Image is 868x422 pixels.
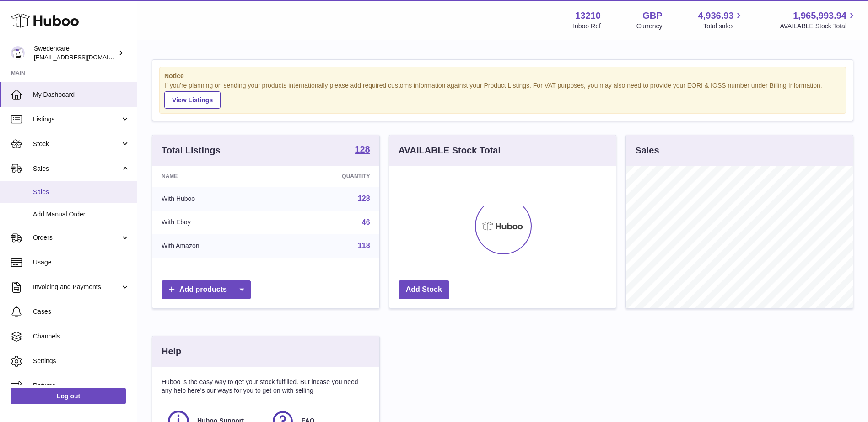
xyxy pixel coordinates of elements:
[162,345,181,358] h3: Help
[33,307,130,316] span: Cases
[162,144,221,157] h3: Total Listings
[642,10,662,22] strong: GBP
[11,46,25,60] img: gemma.horsfield@swedencare.co.uk
[570,22,601,31] div: Huboo Ref
[34,44,116,62] div: Swedencare
[703,22,744,31] span: Total sales
[152,234,276,258] td: With Amazon
[276,166,379,187] th: Quantity
[793,10,846,22] span: 1,965,993.94
[636,22,663,31] div: Currency
[698,10,744,31] a: 4,936.93 Total sales
[33,115,120,124] span: Listings
[780,10,857,31] a: 1,965,993.94 AVAILABLE Stock Total
[33,283,120,291] span: Invoicing and Payments
[152,166,276,187] th: Name
[358,242,370,249] a: 118
[33,188,130,196] span: Sales
[33,233,120,242] span: Orders
[355,145,370,156] a: 128
[152,187,276,211] td: With Huboo
[358,195,370,202] a: 128
[162,280,251,299] a: Add products
[33,210,130,219] span: Add Manual Order
[355,145,370,154] strong: 128
[780,22,857,31] span: AVAILABLE Stock Total
[575,10,601,22] strong: 13210
[33,381,130,390] span: Returns
[635,144,659,157] h3: Sales
[33,164,120,173] span: Sales
[33,357,130,365] span: Settings
[164,72,841,80] strong: Notice
[164,91,221,109] a: View Listings
[399,280,449,299] a: Add Stock
[33,90,130,99] span: My Dashboard
[362,218,370,226] a: 46
[698,10,734,22] span: 4,936.93
[33,258,130,267] span: Usage
[33,332,130,341] span: Channels
[34,53,135,61] span: [EMAIL_ADDRESS][DOMAIN_NAME]
[11,388,126,404] a: Log out
[152,211,276,234] td: With Ebay
[399,144,501,157] h3: AVAILABLE Stock Total
[164,81,841,109] div: If you're planning on sending your products internationally please add required customs informati...
[33,140,120,148] span: Stock
[162,378,370,395] p: Huboo is the easy way to get your stock fulfilled. But incase you need any help here's our ways f...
